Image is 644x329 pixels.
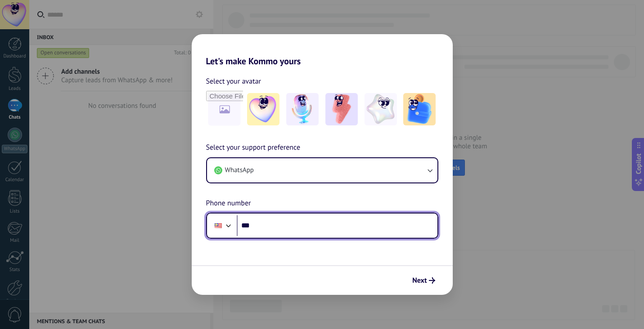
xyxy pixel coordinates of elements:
button: WhatsApp [207,158,437,182]
div: Malaysia: + 60 [210,216,227,235]
span: Phone number [206,198,251,209]
img: -4.jpeg [365,93,397,125]
span: WhatsApp [225,166,254,175]
span: Select your support preference [206,142,301,154]
img: -1.jpeg [247,93,279,125]
img: -2.jpeg [286,93,319,125]
h2: Let's make Kommo yours [192,34,453,67]
img: -5.jpeg [403,93,436,125]
img: -3.jpeg [325,93,358,125]
button: Next [408,273,439,288]
span: Next [412,277,427,284]
span: Select your avatar [206,76,261,87]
